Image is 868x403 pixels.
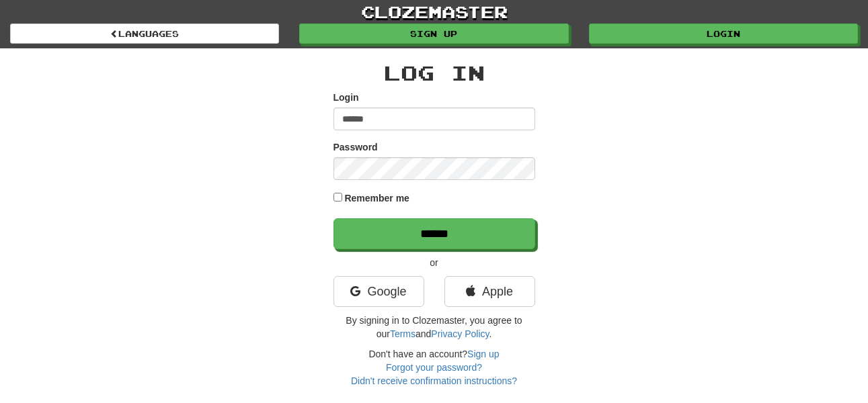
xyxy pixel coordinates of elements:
[344,191,409,205] label: Remember me
[351,375,517,386] a: Didn't receive confirmation instructions?
[333,276,424,307] a: Google
[333,314,535,341] p: By signing in to Clozemaster, you agree to our and .
[444,276,535,307] a: Apple
[333,140,378,154] label: Password
[333,62,535,84] h2: Log In
[386,362,482,373] a: Forgot your password?
[333,256,535,269] p: or
[589,24,858,44] a: Login
[390,328,416,339] a: Terms
[467,349,499,359] a: Sign up
[333,347,535,388] div: Don't have an account?
[333,91,359,104] label: Login
[299,24,568,44] a: Sign up
[431,328,489,339] a: Privacy Policy
[10,24,279,44] a: Languages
